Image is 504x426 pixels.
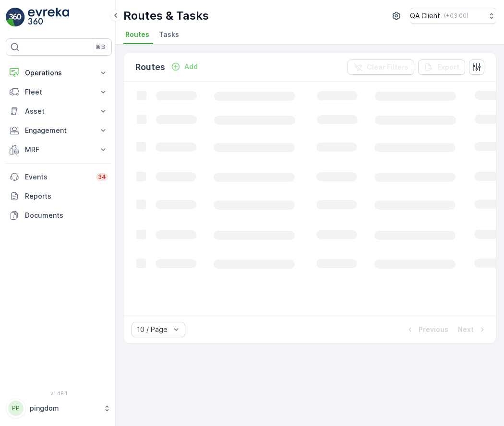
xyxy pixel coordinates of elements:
button: Asset [6,102,112,121]
p: QA Client [410,11,440,21]
p: Routes & Tasks [123,8,209,24]
button: Operations [6,63,112,83]
p: Events [25,172,90,182]
p: pingdom [30,403,98,413]
p: Routes [135,60,165,74]
p: Export [437,62,459,72]
a: Reports [6,187,112,206]
p: 34 [98,173,106,181]
p: ( +03:00 ) [444,12,468,20]
span: v 1.48.1 [6,390,112,396]
div: PP [8,401,24,416]
button: Engagement [6,121,112,140]
img: logo_light-DOdMpM7g.png [28,8,69,27]
p: Documents [25,211,108,220]
button: Add [167,61,202,72]
p: Previous [419,325,448,334]
a: Events34 [6,167,112,187]
button: PPpingdom [6,398,112,418]
p: Next [458,325,474,334]
button: QA Client(+03:00) [410,8,496,24]
button: MRF [6,140,112,159]
p: ⌘B [96,43,105,51]
button: Clear Filters [348,59,414,75]
p: MRF [25,145,93,154]
a: Documents [6,206,112,225]
img: logo [6,8,25,27]
p: Asset [25,106,93,116]
p: Reports [25,191,108,201]
span: Routes [125,30,149,39]
button: Previous [404,324,449,335]
button: Next [457,324,488,335]
p: Clear Filters [367,62,408,72]
button: Export [418,59,465,75]
span: Tasks [159,30,179,39]
p: Engagement [25,126,93,135]
button: Fleet [6,83,112,102]
p: Fleet [25,87,93,97]
p: Operations [25,68,93,78]
p: Add [184,62,198,71]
